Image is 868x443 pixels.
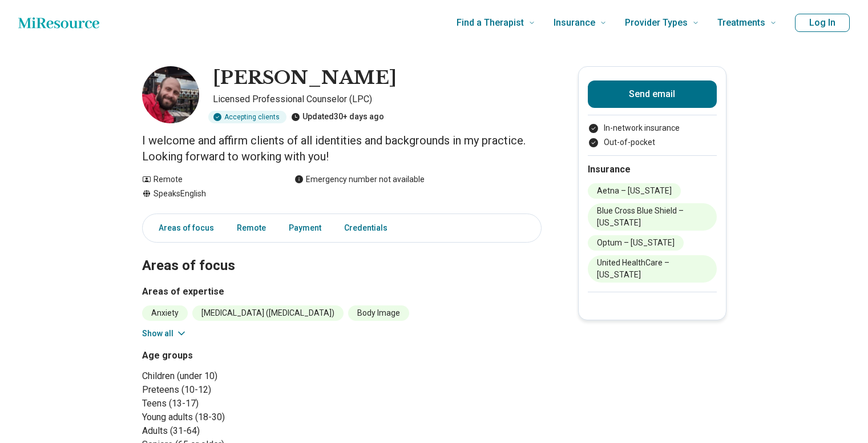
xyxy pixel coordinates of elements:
[457,15,524,31] span: Find a Therapist
[230,216,273,240] a: Remote
[588,122,717,148] ul: Payment options
[348,305,409,321] li: Body Image
[142,174,272,186] div: Remote
[588,136,717,148] li: Out-of-pocket
[208,111,286,123] div: Accepting clients
[145,216,221,240] a: Areas of focus
[142,349,337,363] h3: Age groups
[142,285,542,299] h3: Areas of expertise
[192,305,344,321] li: [MEDICAL_DATA] ([MEDICAL_DATA])
[142,188,272,200] div: Speaks English
[213,66,397,90] h1: [PERSON_NAME]
[588,235,684,251] li: Optum – [US_STATE]
[588,255,717,283] li: United HealthCare – [US_STATE]
[717,15,765,31] span: Treatments
[588,183,681,199] li: Aetna – [US_STATE]
[588,203,717,231] li: Blue Cross Blue Shield – [US_STATE]
[142,369,337,383] li: Children (under 10)
[294,174,425,186] div: Emergency number not available
[142,229,542,276] h2: Areas of focus
[588,122,717,134] li: In-network insurance
[142,66,199,123] img: Austin Waters, Licensed Professional Counselor (LPC)
[18,11,99,34] a: Home page
[282,216,328,240] a: Payment
[795,14,850,32] button: Log In
[142,397,337,410] li: Teens (13-17)
[588,163,717,176] h2: Insurance
[142,132,542,164] p: I welcome and affirm clients of all identities and backgrounds in my practice. Looking forward to...
[213,92,542,106] p: Licensed Professional Counselor (LPC)
[588,80,717,108] button: Send email
[337,216,401,240] a: Credentials
[142,328,187,340] button: Show all
[142,410,337,424] li: Young adults (18-30)
[625,15,688,31] span: Provider Types
[142,383,337,397] li: Preteens (10-12)
[142,424,337,438] li: Adults (31-64)
[142,305,188,321] li: Anxiety
[291,111,384,123] div: Updated 30+ days ago
[554,15,595,31] span: Insurance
